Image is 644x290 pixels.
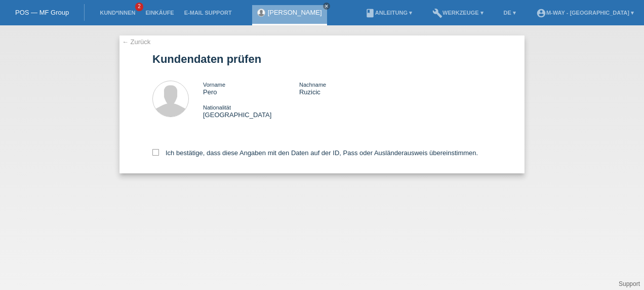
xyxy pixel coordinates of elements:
a: bookAnleitung ▾ [360,10,417,16]
h1: Kundendaten prüfen [152,53,492,65]
a: Einkäufe [140,10,179,16]
label: Ich bestätige, dass diese Angaben mit den Daten auf der ID, Pass oder Ausländerausweis übereinsti... [152,149,478,157]
a: [PERSON_NAME] [268,9,322,16]
a: POS — MF Group [15,9,69,16]
i: build [432,8,442,18]
a: Kund*innen [95,10,140,16]
i: book [365,8,375,18]
a: E-Mail Support [179,10,237,16]
a: DE ▾ [499,10,521,16]
div: [GEOGRAPHIC_DATA] [203,103,299,119]
div: Ruzicic [299,81,395,96]
i: close [324,4,329,9]
span: Nachname [299,82,326,88]
a: buildWerkzeuge ▾ [427,10,489,16]
a: close [323,3,330,10]
div: Pero [203,81,299,96]
a: ← Zurück [122,38,150,46]
i: account_circle [536,8,546,18]
span: 2 [135,3,143,11]
a: Support [619,280,640,287]
span: Vorname [203,82,225,88]
a: account_circlem-way - [GEOGRAPHIC_DATA] ▾ [531,10,639,16]
span: Nationalität [203,104,231,111]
